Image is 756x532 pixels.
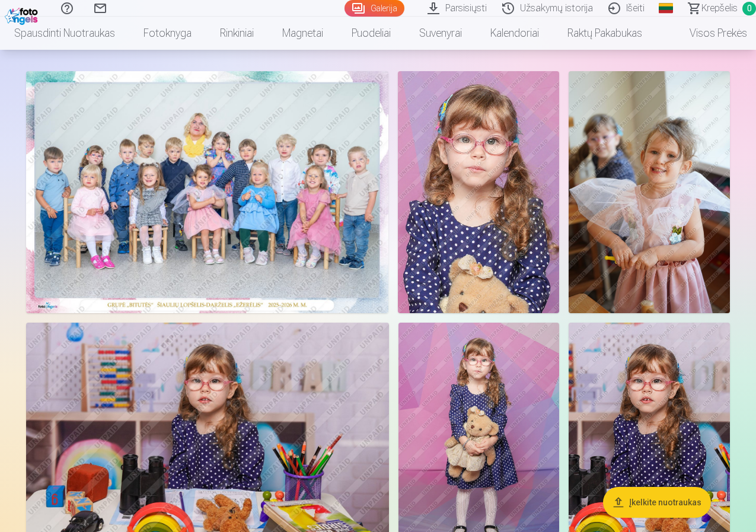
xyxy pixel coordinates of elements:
a: Puodeliai [337,17,405,50]
button: Įkelkite nuotraukas [603,487,711,518]
span: Krepšelis [701,1,738,15]
span: 0 [742,2,756,15]
a: Fotoknyga [129,17,206,50]
img: /fa2 [5,5,41,25]
a: Suvenyrai [405,17,476,50]
a: Rinkiniai [206,17,268,50]
a: Raktų pakabukas [553,17,656,50]
a: Magnetai [268,17,337,50]
a: Kalendoriai [476,17,553,50]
